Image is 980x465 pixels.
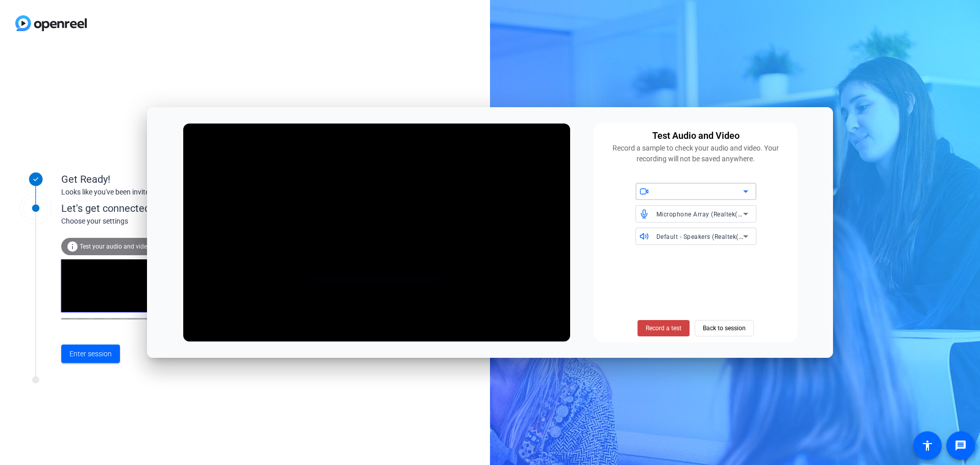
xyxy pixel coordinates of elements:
[695,320,754,336] button: Back to session
[66,240,79,253] mat-icon: info
[954,439,967,452] mat-icon: message
[600,143,792,164] div: Record a sample to check your audio and video. Your recording will not be saved anywhere.
[61,172,265,187] div: Get Ready!
[921,439,934,452] mat-icon: accessibility
[61,201,286,216] div: Let's get connected.
[80,243,151,250] span: Test your audio and video
[646,324,681,333] span: Record a test
[61,216,286,227] div: Choose your settings
[703,319,746,338] span: Back to session
[61,187,265,198] div: Looks like you've been invited to join
[69,349,112,359] span: Enter session
[656,232,767,240] span: Default - Speakers (Realtek(R) Audio)
[638,320,690,336] button: Record a test
[652,129,740,143] div: Test Audio and Video
[656,210,766,218] span: Microphone Array (Realtek(R) Audio)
